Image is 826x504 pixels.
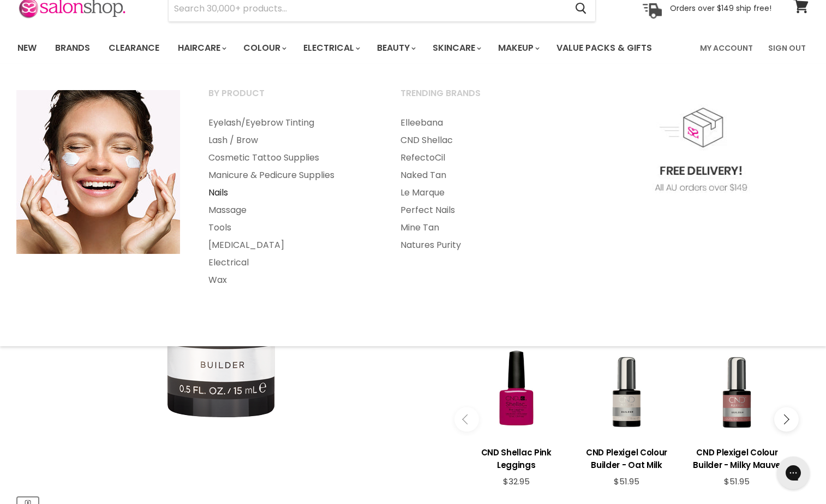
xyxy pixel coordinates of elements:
a: Electrical [295,37,367,60]
h3: CND Plexigel Colour Builder - Milky Mauve [687,446,787,471]
a: By Product [195,85,385,112]
a: Massage [195,201,385,219]
span: $51.95 [614,476,639,487]
a: Skincare [424,37,488,60]
a: Beauty [369,37,422,60]
a: Elleebana [387,114,577,132]
a: Wax [195,271,385,289]
a: RefectoCil [387,149,577,167]
a: Sign Out [762,37,812,60]
a: Haircare [170,37,233,60]
a: Value Packs & Gifts [548,37,660,60]
a: Tools [195,219,385,236]
a: View product:CND Plexigel Colour Builder - Milky Mauve [687,438,787,477]
a: Manicure & Pedicure Supplies [195,167,385,184]
ul: Main menu [387,114,577,254]
a: Perfect Nails [387,201,577,219]
h3: CND Shellac Pink Leggings [466,446,566,471]
a: Le Marque [387,184,577,201]
a: CND Shellac [387,132,577,149]
a: View product:CND Plexigel Colour Builder - Oat Milk [577,438,676,477]
a: Cosmetic Tattoo Supplies [195,149,385,167]
ul: Main menu [195,114,385,289]
a: [MEDICAL_DATA] [195,236,385,254]
a: Brands [47,37,98,60]
span: $32.95 [503,476,530,487]
a: Electrical [195,254,385,271]
a: My Account [693,37,759,60]
h3: CND Plexigel Colour Builder - Oat Milk [577,446,676,471]
nav: Main [4,32,822,64]
a: View product:CND Shellac Pink Leggings [466,438,566,477]
a: Eyelash/Eyebrow Tinting [195,114,385,132]
iframe: Gorgias live chat messenger [771,453,815,493]
a: Natures Purity [387,236,577,254]
a: Naked Tan [387,167,577,184]
a: Nails [195,184,385,201]
a: Trending Brands [387,85,577,112]
span: $51.95 [724,476,750,487]
a: Colour [235,37,293,60]
a: Clearance [100,37,167,60]
ul: Main menu [9,32,677,64]
a: Lash / Brow [195,132,385,149]
a: Mine Tan [387,219,577,236]
a: Makeup [490,37,546,60]
p: Orders over $149 ship free! [670,3,771,13]
a: New [9,37,45,60]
